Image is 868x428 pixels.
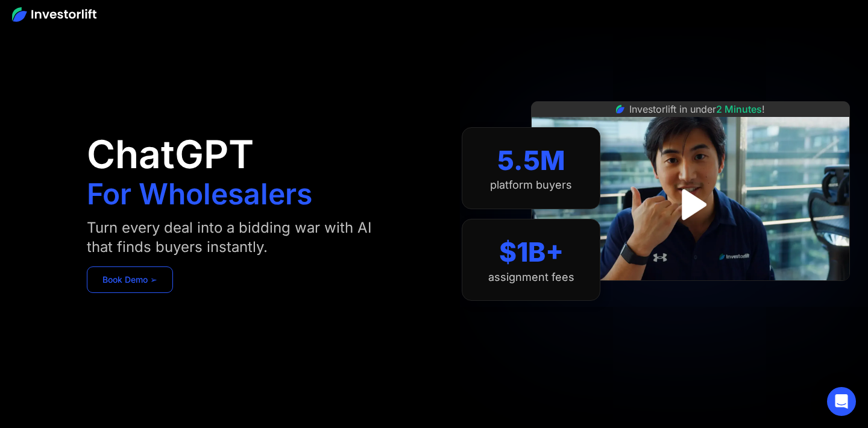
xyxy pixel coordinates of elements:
[488,271,574,284] div: assignment fees
[716,103,762,115] span: 2 Minutes
[629,102,765,116] div: Investorlift in under !
[664,178,717,231] a: open lightbox
[600,287,781,301] iframe: Customer reviews powered by Trustpilot
[87,218,395,257] div: Turn every deal into a bidding war with AI that finds buyers instantly.
[87,135,254,174] h1: ChatGPT
[499,236,564,268] div: $1B+
[87,266,173,293] a: Book Demo ➢
[490,178,572,192] div: platform buyers
[87,180,312,209] h1: For Wholesalers
[827,387,856,416] div: Open Intercom Messenger
[497,145,565,177] div: 5.5M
